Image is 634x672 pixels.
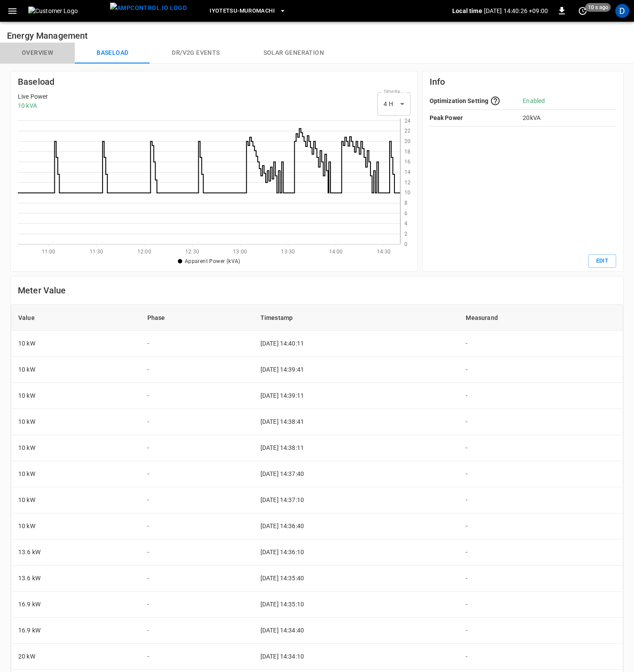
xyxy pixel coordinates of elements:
p: Enabled [523,96,616,106]
td: 10 kW [11,409,140,435]
td: - [459,539,623,566]
td: - [459,435,623,461]
td: - [459,409,623,435]
text: 24 [404,118,410,124]
text: 11:00 [42,249,56,255]
p: [DATE] 14:40:26 +09:00 [484,7,548,15]
span: 10 s ago [585,3,611,12]
td: 10 kW [11,435,140,461]
img: ampcontrol.io logo [110,3,187,13]
label: Time Range [384,88,406,95]
text: 4 [404,220,407,226]
td: - [140,592,254,618]
p: 20 kVA [523,113,616,123]
h6: Info [430,75,616,89]
td: [DATE] 14:35:10 [254,592,459,618]
td: - [140,357,254,383]
td: 20 kW [11,644,140,670]
p: Live Power [18,92,48,101]
td: 10 kW [11,513,140,539]
td: 10 kW [11,487,140,513]
td: [DATE] 14:36:40 [254,513,459,539]
th: Value [11,305,140,331]
td: - [140,618,254,644]
td: 13.6 kW [11,539,140,566]
td: 10 kW [11,331,140,357]
p: 10 kVA [18,101,48,110]
td: - [459,592,623,618]
td: - [140,566,254,592]
td: - [459,566,623,592]
td: [DATE] 14:39:11 [254,383,459,409]
button: Iyotetsu-Muromachi [206,3,290,20]
td: - [459,618,623,644]
td: - [140,461,254,487]
td: 10 kW [11,383,140,409]
td: - [140,513,254,539]
span: Iyotetsu-Muromachi [210,6,275,16]
p: Local time [452,7,482,15]
text: 8 [404,200,407,206]
td: [DATE] 14:40:11 [254,331,459,357]
button: Baseload [75,43,150,63]
p: Optimization Setting [430,96,489,106]
th: Timestamp [254,305,459,331]
td: - [140,487,254,513]
td: - [140,539,254,566]
button: Dr/V2G events [150,43,241,63]
td: [DATE] 14:34:10 [254,644,459,670]
th: Phase [140,305,254,331]
button: Edit [588,254,616,268]
td: [DATE] 14:37:10 [254,487,459,513]
text: 14:00 [329,249,343,255]
button: Solar generation [242,43,346,63]
text: 10 [404,190,410,196]
text: 6 [404,210,407,216]
div: profile-icon [615,4,629,18]
td: 16.9 kW [11,592,140,618]
td: 10 kW [11,461,140,487]
td: [DATE] 14:36:10 [254,539,459,566]
td: [DATE] 14:38:41 [254,409,459,435]
td: - [459,487,623,513]
td: - [459,357,623,383]
h6: Meter Value [18,283,616,297]
text: 0 [404,241,407,247]
text: 13:00 [233,249,247,255]
text: 22 [404,128,410,134]
img: Customer Logo [28,7,107,15]
td: - [140,383,254,409]
div: 4 H [377,92,410,116]
td: - [459,331,623,357]
text: 2 [404,231,407,237]
td: [DATE] 14:39:41 [254,357,459,383]
text: 12:30 [185,249,199,255]
button: set refresh interval [576,4,590,18]
td: [DATE] 14:35:40 [254,566,459,592]
td: 16.9 kW [11,618,140,644]
text: 20 [404,138,410,144]
td: - [459,383,623,409]
td: - [140,409,254,435]
td: - [459,513,623,539]
p: Peak Power [430,113,523,123]
text: 14 [404,169,410,175]
text: 16 [404,159,410,165]
td: [DATE] 14:37:40 [254,461,459,487]
td: 13.6 kW [11,566,140,592]
td: - [459,644,623,670]
h6: Baseload [18,75,410,89]
td: - [140,331,254,357]
td: - [459,461,623,487]
text: 14:30 [377,249,391,255]
td: - [140,435,254,461]
td: [DATE] 14:38:11 [254,435,459,461]
text: 13:30 [281,249,295,255]
span: Apparent Power (kVA) [185,258,240,264]
text: 12 [404,180,410,186]
td: [DATE] 14:34:40 [254,618,459,644]
td: - [140,644,254,670]
text: 12:00 [137,249,151,255]
text: 11:30 [90,249,103,255]
td: 10 kW [11,357,140,383]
